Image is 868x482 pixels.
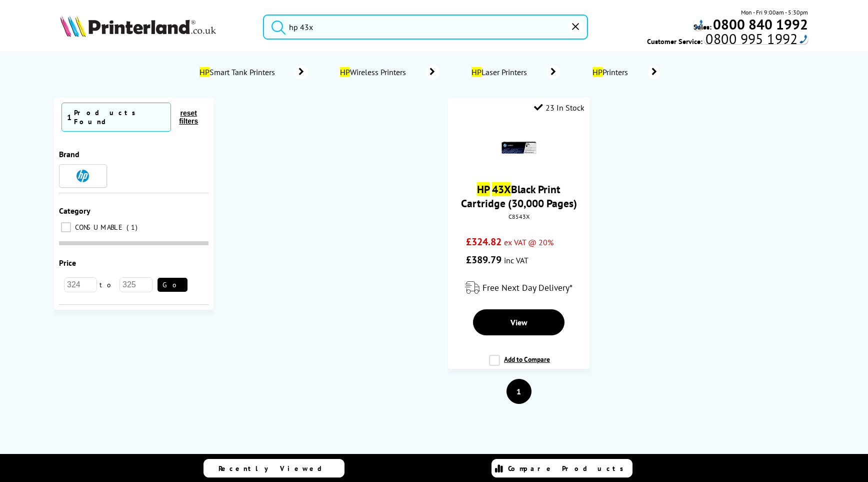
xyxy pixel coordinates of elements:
[263,15,588,40] input: Search product or brand
[61,222,71,232] input: CONSUMABLE 1
[119,277,152,292] input: 325
[453,274,584,302] div: modal_delivery
[504,255,528,265] span: inc VAT
[67,112,71,122] span: 1
[704,34,807,44] div: Call: 0800 995 1992
[534,103,584,113] div: 23 In Stock
[469,65,560,79] a: HPLaser Printers
[590,65,660,79] a: HPPrinters
[501,130,536,165] img: HP-43X-Toner-Black-Small.gif
[592,67,602,77] mark: HP
[473,309,565,335] a: View
[198,65,308,79] a: HPSmart Tank Printers
[695,20,703,29] img: hfpfyWBK5wQHBAGPgDf9c6qAYOxxMAAAAASUVORK5CYII=
[491,459,632,477] a: Compare Products
[741,8,808,17] span: Mon - Fri 9:00am - 5:30pm
[76,170,89,182] img: HP
[171,109,206,126] button: reset filters
[477,182,489,196] mark: HP
[74,108,165,126] div: Products Found
[198,67,279,77] span: Smart Tank Printers
[492,182,511,196] mark: 43X
[60,15,216,37] img: Printerland Logo
[693,20,703,31] div: Call: 0800 840 1992
[508,464,629,473] span: Compare Products
[504,237,553,247] span: ex VAT @ 20%
[711,20,808,29] a: 0800 840 1992
[340,67,350,77] mark: HP
[471,67,481,77] mark: HP
[713,15,808,34] b: 0800 840 1992
[466,253,501,266] span: £389.79
[338,67,410,77] span: Wireless Printers
[590,67,633,77] span: Printers
[469,67,531,77] span: Laser Printers
[455,213,582,220] div: C8543X
[510,317,527,327] span: View
[199,67,209,77] mark: HP
[60,15,250,39] a: Printerland Logo
[59,258,76,268] span: Price
[59,149,79,159] span: Brand
[218,464,332,473] span: Recently Viewed
[489,355,550,374] label: Add to Compare
[466,235,501,248] span: £324.82
[59,206,90,216] span: Category
[64,277,97,292] input: 324
[338,65,439,79] a: HPWireless Printers
[482,282,572,293] span: Free Next Day Delivery*
[461,182,577,210] a: HP 43XBlack Print Cartridge (30,000 Pages)
[157,278,187,292] button: Go
[647,34,807,46] span: Customer Service:
[799,35,807,44] img: hfpfyWBK5wQHBAGPgDf9c6qAYOxxMAAAAASUVORK5CYII=
[126,223,140,232] span: 1
[97,280,119,289] span: to
[72,223,125,232] span: CONSUMABLE
[203,459,344,477] a: Recently Viewed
